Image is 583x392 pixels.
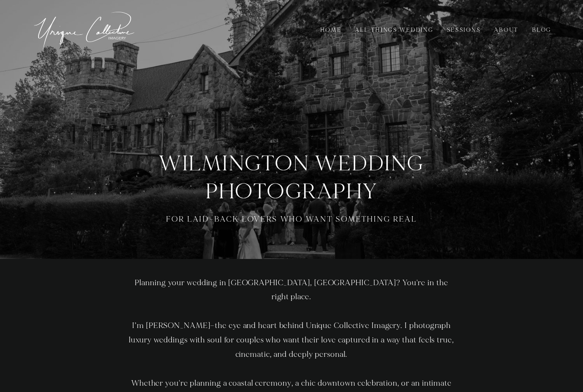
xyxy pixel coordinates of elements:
[442,25,486,35] a: Sessions
[32,7,138,53] img: Unique Collective Imagery
[129,214,454,225] p: for Laid-Back Lovers Who Want Something Real
[159,150,309,178] span: Wilmington
[128,276,455,305] p: Planning your wedding in [GEOGRAPHIC_DATA], [GEOGRAPHIC_DATA]? You're in the right place.
[128,319,455,362] p: I’m [PERSON_NAME]—the eye and heart behind Unique Collective Imagery. I photograph luxury wedding...
[350,25,438,35] a: All Things Wedding
[489,25,523,35] a: About
[205,178,378,206] span: photography
[316,25,347,35] a: Home
[315,150,424,178] span: wedding
[527,25,556,35] a: Blog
